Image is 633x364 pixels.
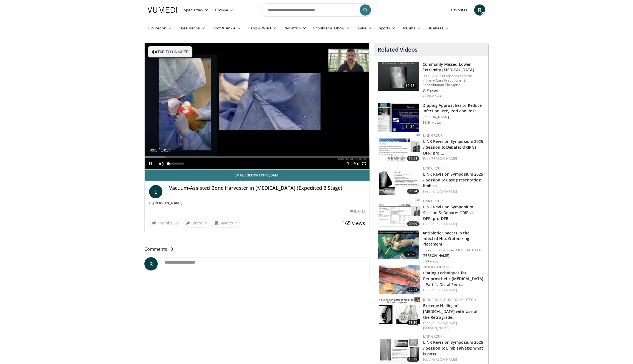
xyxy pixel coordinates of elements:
[161,148,170,152] span: 14:25
[423,189,484,194] div: Feat.
[423,204,475,221] a: LINK Revision Symposium Session 5: Debate: ORIF vs. DFR: pro DFR
[378,62,485,98] a: 10:48 Commonly Missed Lower Extremity [MEDICAL_DATA] FORE 2018 Orthopaedics for the Primary Care ...
[403,124,417,130] span: 14:30
[180,4,212,16] a: Specialties
[149,185,162,198] a: L
[379,133,420,162] img: 396c6a47-3b7d-4d3c-a899-9817386b0f12.150x105_q85_crop-smart_upscale.jpg
[145,158,156,169] button: Pause
[423,259,439,264] p: 8.9K views
[407,287,419,292] span: 22:27
[448,4,471,16] a: Favorites
[407,221,419,226] span: 09:09
[423,325,449,330] a: [PERSON_NAME]
[378,103,485,132] a: 14:30 Draping Approaches to Reduce Infection: Pre, Peri and Post [PERSON_NAME] 18.3K views
[358,158,370,169] button: Fullscreen
[423,270,484,287] a: Plating Techniques for Periprosthetic [MEDICAL_DATA] - Part 1: Distal Fem…
[431,320,458,325] a: [PERSON_NAME],
[145,43,370,170] video-js: Video Player
[423,230,485,247] h3: Antibiotic Spacers in the Infected Hip: Optimizing Placement
[379,199,420,228] a: 09:09
[379,265,420,294] img: d9a74720-ed1c-49b9-8259-0b05c72e3d51.150x105_q85_crop-smart_upscale.jpg
[423,288,484,293] div: Feat.
[407,189,419,194] span: 05:24
[379,334,420,363] a: 18:29
[474,4,485,16] a: R
[280,22,310,34] a: Pediatrics
[407,357,419,362] span: 18:29
[148,7,177,13] img: VuMedi Logo
[407,156,419,161] span: 10:51
[423,320,484,330] div: Feat.
[342,220,365,226] span: 165 views
[375,22,399,34] a: Sports
[431,288,457,292] a: [PERSON_NAME]
[423,254,485,258] p: [PERSON_NAME]
[145,170,370,181] a: Email [GEOGRAPHIC_DATA]
[378,231,419,259] img: 7ad0b04b-4cf9-48dc-99db-6f45b56e2d70.150x105_q85_crop-smart_upscale.jpg
[175,22,209,34] a: Knee Recon
[423,357,484,362] div: Feat.
[403,251,417,257] span: 07:32
[353,22,375,34] a: Spine
[423,103,485,114] h3: Draping Approaches to Reduce Infection: Pre, Peri and Post
[423,222,484,227] div: Feat.
[399,22,424,34] a: Trauma
[379,133,420,162] a: 10:51
[378,103,419,132] img: bKdxKv0jK92UJBOH4xMDoxOmdtO40mAx.150x105_q85_crop-smart_upscale.jpg
[424,22,453,34] a: Business
[184,219,209,228] button: Share
[423,139,483,156] a: LINK Revision Symposium 2025 / Session 5: Debate: ORIF vs. DFR: pro …
[423,120,441,125] p: 18.3K views
[159,148,160,152] span: /
[431,222,457,226] a: [PERSON_NAME]
[261,3,372,17] input: Search topics, interventions
[423,94,441,98] p: 42.8K views
[153,201,183,205] a: [PERSON_NAME]
[244,22,280,34] a: Hand & Wrist
[407,320,419,325] span: 53:30
[431,156,457,161] a: [PERSON_NAME]
[379,166,420,195] img: 1abc8f85-94d1-4a82-af5d-eafa9bee419a.150x105_q85_crop-smart_upscale.jpg
[144,22,175,34] a: Hip Recon
[378,46,418,53] h4: Related Videos
[423,166,443,171] a: LINK Group
[145,156,370,158] div: Progress Bar
[423,115,485,119] p: [PERSON_NAME]
[423,62,485,73] h3: Commonly Missed Lower Extremity [MEDICAL_DATA]
[144,257,158,271] a: R
[423,156,484,161] div: Feat.
[149,219,181,227] a: Thumbs Up
[149,201,365,206] div: By
[209,22,245,34] a: Foot & Ankle
[379,199,420,228] img: 73e915c3-eaa4-4f2f-b2b0-686299c5de92.150x105_q85_crop-smart_upscale.jpg
[423,199,443,203] a: LINK Group
[423,340,483,357] a: LINK Revision Symposium 2025 / Session 5: Limb salvage: what is poss…
[423,334,443,339] a: LINK Group
[168,163,184,165] div: Volume Level
[169,185,365,191] h4: Vacuum-Assisted Bone Harvester in [MEDICAL_DATA] (Expedited 2 Stage)
[423,303,478,320] a: Extreme Nailing of [MEDICAL_DATA] with Use of the Retrograde…
[379,166,420,195] a: 05:24
[379,334,420,363] img: cc288bf3-a1fa-4896-92c4-d329ac39a7f3.150x105_q85_crop-smart_upscale.jpg
[212,219,240,228] button: Save to
[379,297,420,327] img: 70d3341c-7180-4ac6-a1fb-92ff90186a6e.150x105_q85_crop-smart_upscale.jpg
[423,133,443,138] a: LINK Group
[350,209,365,214] div: [DATE]
[431,357,457,362] a: [PERSON_NAME]
[423,265,450,269] a: Zimmer Biomet
[144,246,370,253] span: Comments 0
[423,297,476,302] a: Johnson & Johnson MedTech
[212,4,237,16] a: Browse
[423,74,485,87] p: FORE 2018 Orthopaedics for the Primary Care Practitioner & Rehabilitation Therapist
[347,158,358,169] button: Playback Rate
[379,297,420,327] a: 53:30
[423,248,485,252] p: Current Concepts in [MEDICAL_DATA]
[156,158,167,169] button: Unmute
[378,62,419,91] img: 4aa379b6-386c-4fb5-93ee-de5617843a87.150x105_q85_crop-smart_upscale.jpg
[403,83,417,89] span: 10:48
[423,171,483,188] a: LINK Revision Symposium 2025 / Session 5: Case presentation: limb sa…
[148,46,192,57] button: Tap to unmute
